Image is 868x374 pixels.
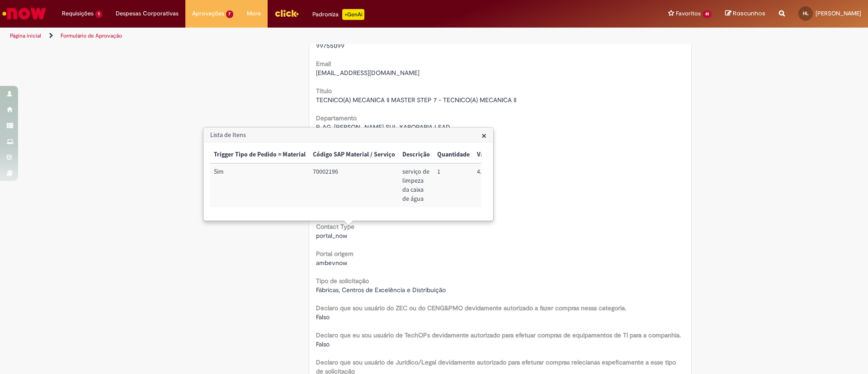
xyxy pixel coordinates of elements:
span: [EMAIL_ADDRESS][DOMAIN_NAME] [316,69,420,77]
a: Rascunhos [725,9,765,18]
span: [PERSON_NAME] [816,9,861,17]
img: ServiceNow [1,5,47,23]
span: portal_now [316,232,347,240]
th: Descrição [399,147,434,163]
p: +GenAi [342,9,364,20]
ul: Trilhas de página [7,28,572,44]
div: Padroniza [312,9,364,20]
span: Rascunhos [733,9,765,18]
span: 7 [226,10,234,18]
h3: Lista de Itens [204,128,493,142]
span: Requisições [62,9,94,18]
span: HL [803,10,809,16]
td: Descrição: serviço de limpeza da caixa de água [399,163,434,207]
span: Fábricas, Centros de Excelência e Distribuição [316,286,446,294]
span: 99755099 [316,42,344,50]
b: Título [316,87,332,95]
td: Quantidade: 1 [434,163,473,207]
th: Código SAP Material / Serviço [309,147,399,163]
span: Aprovações [192,9,224,18]
b: Email [316,60,331,68]
th: Trigger Tipo de Pedido = Material [210,147,309,163]
b: Departamento [316,114,357,122]
span: Despesas Corporativas [116,9,179,18]
span: 1 [95,10,102,18]
span: Falso [316,340,330,348]
th: Valor Unitário [473,147,520,163]
a: Página inicial [10,32,41,39]
button: Close [481,131,486,140]
th: Quantidade [434,147,473,163]
td: Trigger Tipo de Pedido = Material: Sim [210,163,309,207]
td: Código SAP Material / Serviço: 70002196 [309,163,399,207]
b: Declaro que eu sou usuário de TechOPs devidamente autorizado para efetuar compras de equipamentos... [316,331,681,339]
span: More [247,9,261,18]
span: 41 [703,10,712,18]
span: ambevnow [316,259,347,267]
span: × [481,129,486,142]
img: click_logo_yellow_360x200.png [274,6,299,20]
div: Lista de Itens [203,127,494,221]
span: P. AG. [PERSON_NAME] SUL XAROPARIA LEAD [316,123,450,131]
span: Falso [316,313,330,321]
b: Portal origem [316,250,354,258]
b: Contact Type [316,223,354,231]
span: Favoritos [676,9,701,18]
a: Formulário de Aprovação [61,32,122,39]
b: Tipo de solicitação [316,277,369,285]
td: Valor Unitário: 4.601,00 [473,163,520,207]
b: Declaro que sou usuário do ZEC ou do CENG&PMO devidamente autorizado a fazer compras nessa catego... [316,304,626,312]
span: TECNICO(A) MECANICA II MASTER STEP 7 - TECNICO(A) MECANICA II [316,96,516,104]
